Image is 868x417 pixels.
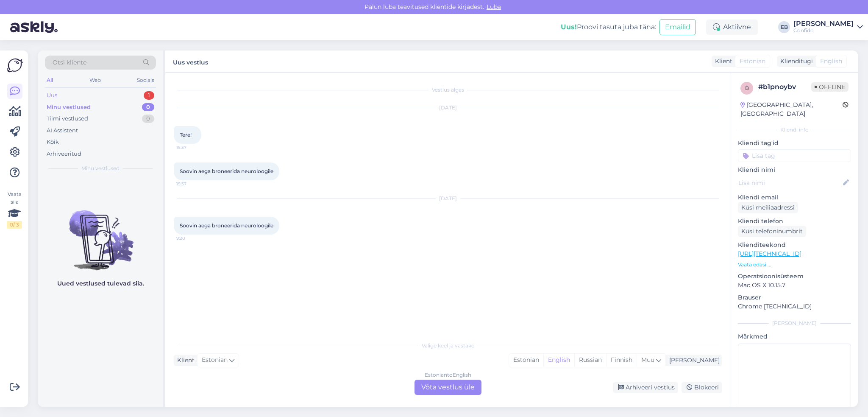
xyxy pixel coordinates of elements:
b: Uus! [561,23,577,31]
div: [DATE] [174,104,722,112]
div: 0 [142,103,154,112]
p: Kliendi nimi [738,165,851,174]
span: Tere! [180,132,192,138]
p: Kliendi telefon [738,217,851,226]
p: Klienditeekond [738,241,851,249]
span: b [745,85,749,91]
span: 9:20 [176,235,208,241]
p: Märkmed [738,332,851,341]
div: Estonian [509,354,543,367]
span: 15:37 [176,181,208,187]
span: Otsi kliente [53,58,86,67]
span: Soovin aega broneerida neuroloogile [180,168,273,174]
div: 0 / 3 [7,221,22,229]
span: Luba [484,3,504,11]
span: Muu [641,356,654,364]
span: Estonian [202,355,228,365]
div: Valige keel ja vastake [174,342,722,350]
div: [GEOGRAPHIC_DATA], [GEOGRAPHIC_DATA] [740,101,843,118]
div: EB [778,21,790,33]
div: # b1pnoybv [758,82,811,92]
p: Uued vestlused tulevad siia. [57,279,144,288]
a: [URL][TECHNICAL_ID] [738,250,801,257]
p: Vaata edasi ... [738,261,851,269]
label: Uus vestlus [173,56,208,67]
div: Finnish [606,354,637,367]
div: [DATE] [174,195,722,202]
div: Blokeeri [682,382,722,393]
div: Proovi tasuta juba täna: [561,22,656,32]
div: AI Assistent [47,126,78,135]
div: Küsi telefoninumbrit [738,226,806,237]
span: 15:37 [176,144,208,151]
div: 1 [144,91,154,100]
span: Offline [811,82,849,92]
button: Emailid [659,19,696,35]
div: All [45,75,55,86]
div: Küsi meiliaadressi [738,202,798,213]
div: English [543,354,574,367]
div: Web [88,75,103,86]
div: Kliendi info [738,126,851,134]
div: Klient [174,356,195,365]
div: Tiimi vestlused [47,115,88,123]
a: [PERSON_NAME]Confido [793,20,863,34]
p: Kliendi tag'id [738,139,851,148]
p: Chrome [TECHNICAL_ID] [738,302,851,311]
p: Operatsioonisüsteem [738,272,851,281]
span: Minu vestlused [81,165,120,172]
div: Confido [793,27,854,34]
div: Vestlus algas [174,86,722,94]
div: Estonian to English [425,371,471,379]
div: Klient [712,57,732,66]
div: Võta vestlus üle [415,380,481,395]
p: Brauser [738,293,851,302]
div: Klienditugi [777,57,813,66]
div: [PERSON_NAME] [793,20,854,27]
div: Aktiivne [706,20,758,35]
span: Estonian [740,57,765,66]
p: Kliendi email [738,193,851,202]
input: Lisa nimi [738,178,841,188]
div: Arhiveeritud [47,150,81,158]
span: English [820,57,842,66]
div: Russian [574,354,606,367]
span: Soovin aega broneerida neuroloogile [180,222,273,229]
div: Kõik [47,138,59,146]
img: Askly Logo [7,57,23,73]
div: [PERSON_NAME] [666,356,720,365]
div: Minu vestlused [47,103,91,112]
input: Lisa tag [738,149,851,162]
img: No chats [38,195,163,271]
div: Arhiveeri vestlus [613,382,678,393]
div: 0 [142,115,154,123]
p: Mac OS X 10.15.7 [738,281,851,290]
div: Vaata siia [7,190,22,229]
div: [PERSON_NAME] [738,319,851,327]
div: Socials [135,75,156,86]
div: Uus [47,91,57,100]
